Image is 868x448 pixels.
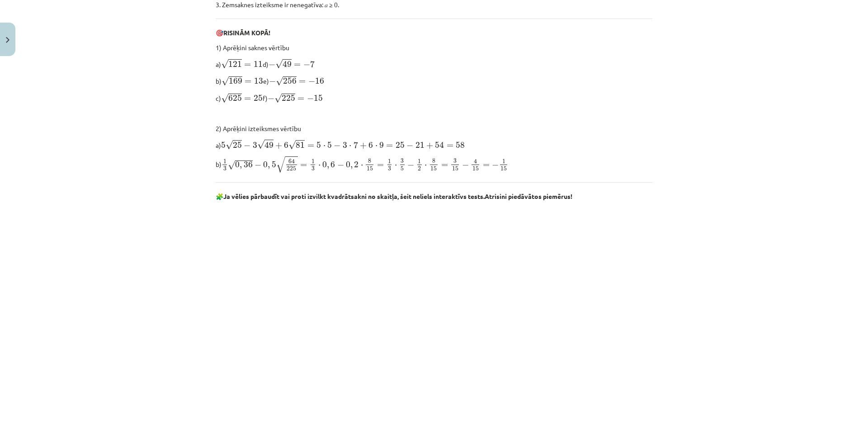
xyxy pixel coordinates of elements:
[288,140,296,150] span: √
[275,59,283,69] span: √
[263,161,268,168] span: 0
[502,159,505,164] span: 1
[221,59,228,69] span: √
[216,75,652,86] p: b) e)
[216,92,652,104] p: c) f)
[283,61,292,67] span: 49
[472,166,479,171] span: 15
[379,142,384,148] span: 9
[406,142,413,149] span: −
[228,160,235,170] span: √
[327,142,332,148] span: 5
[269,78,276,85] span: −
[432,159,435,163] span: 8
[415,142,425,148] span: 21
[474,159,477,164] span: 4
[407,162,414,168] span: −
[264,141,274,148] span: 49
[354,141,358,148] span: 7
[254,61,263,67] span: 11
[223,159,226,164] span: 1
[453,159,457,163] span: 3
[228,61,242,67] span: 121
[425,165,427,167] span: ⋅
[255,162,261,168] span: −
[311,159,315,164] span: 1
[223,28,270,37] b: RISINĀM KOPĀ!
[216,43,652,52] p: 1) Aprēķini saknes vērtību
[330,161,335,168] span: 6
[368,159,371,163] span: 8
[299,80,306,84] span: =
[216,28,652,38] p: 🎯
[275,142,282,149] span: +
[401,166,404,171] span: 5
[311,166,315,171] span: 3
[327,165,329,169] span: ,
[244,63,251,67] span: =
[222,76,229,86] span: √
[276,76,283,86] span: √
[361,165,363,167] span: ⋅
[377,164,384,167] span: =
[235,161,240,168] span: 0
[216,124,652,133] p: 2) Aprēķini izteiksmes vērtību
[221,142,226,148] span: 5
[418,166,421,171] span: 2
[334,142,340,149] span: −
[401,159,404,163] span: 3
[269,61,275,68] span: −
[337,162,344,168] span: −
[228,95,242,101] span: 625
[388,166,391,171] span: 3
[426,142,433,149] span: +
[447,144,453,148] span: =
[283,78,297,84] span: 256
[268,95,274,102] span: −
[483,164,490,167] span: =
[307,95,314,102] span: −
[303,61,310,68] span: −
[244,142,250,149] span: −
[216,156,652,173] p: b)
[6,37,9,43] img: icon-close-lesson-0947bae3869378f0d4975bcd49f059093ad1ed9edebbc8119c70593378902aed.svg
[346,161,350,168] span: 0
[253,142,257,148] span: 3
[297,97,304,101] span: =
[418,159,421,164] span: 1
[395,165,397,167] span: ⋅
[350,165,353,169] span: ,
[322,161,327,168] span: 0
[349,145,351,148] span: ⋅
[386,144,393,148] span: =
[300,164,307,167] span: =
[226,140,233,150] span: √
[223,166,226,171] span: 3
[282,95,295,101] span: 225
[296,142,305,148] span: 81
[492,162,499,168] span: −
[375,145,377,148] span: ⋅
[307,144,314,148] span: =
[245,80,251,84] span: =
[221,94,228,103] span: √
[287,166,296,171] span: 225
[284,142,288,148] span: 6
[254,95,263,101] span: 25
[240,165,242,169] span: ,
[456,142,465,148] span: 58
[223,192,485,200] b: Ja vēlies pārbaudīt vai proti izvilkt kvadrātsakni no skaitļa, šeit neliels interaktīvs tests.
[354,161,359,168] span: 2
[268,165,270,169] span: ,
[274,94,282,103] span: √
[343,142,347,148] span: 3
[294,63,301,67] span: =
[308,78,315,85] span: −
[216,192,652,201] p: 🧩
[396,142,405,148] span: 25
[272,161,276,168] span: 5
[452,166,458,171] span: 15
[310,61,315,67] span: 7
[216,58,652,69] p: a) d)
[233,142,242,148] span: 25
